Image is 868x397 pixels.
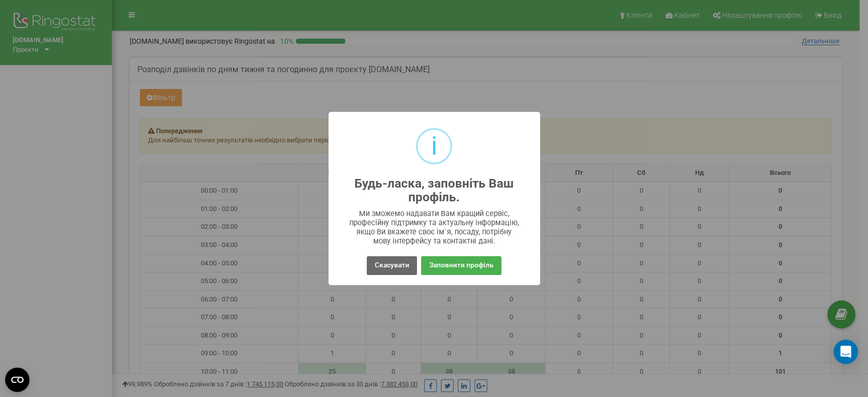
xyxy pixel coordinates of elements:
[348,177,520,204] h2: Будь-ласка, заповніть Ваш профіль.
[367,256,416,275] button: Скасувати
[348,209,520,246] div: Ми зможемо надавати Вам кращий сервіс, професійну підтримку та актуальну інформацію, якщо Ви вкаж...
[421,256,501,275] button: Заповнити профіль
[431,130,437,163] div: i
[5,368,29,392] button: Open CMP widget
[833,340,858,364] div: Open Intercom Messenger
